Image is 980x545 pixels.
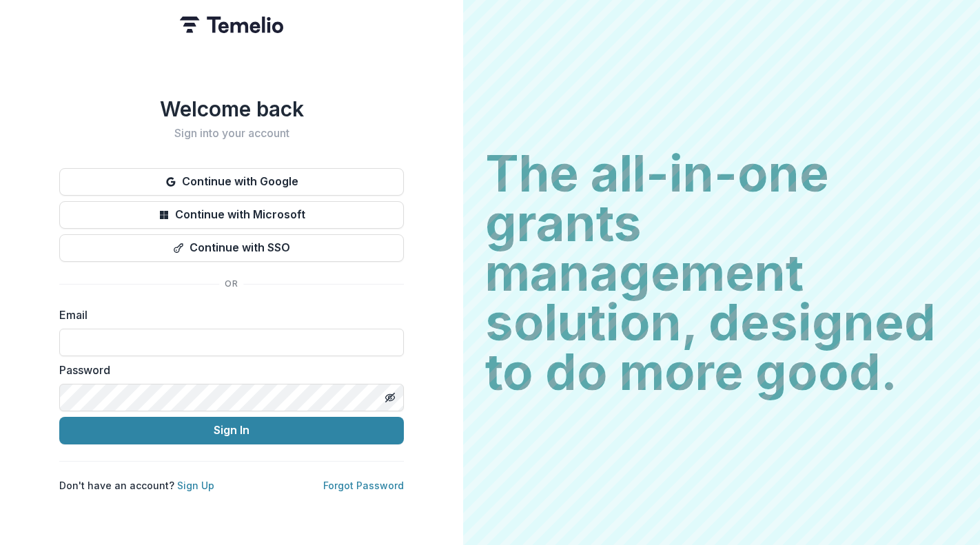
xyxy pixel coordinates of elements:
[323,480,404,491] a: Forgot Password
[59,201,404,229] button: Continue with Microsoft
[59,168,404,196] button: Continue with Google
[379,387,401,409] button: Toggle password visibility
[59,96,404,121] h1: Welcome back
[177,480,214,491] a: Sign Up
[180,17,283,33] img: Temelio
[59,417,404,444] button: Sign In
[59,234,404,262] button: Continue with SSO
[59,478,214,493] p: Don't have an account?
[59,127,404,140] h2: Sign into your account
[59,307,396,323] label: Email
[59,362,396,378] label: Password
